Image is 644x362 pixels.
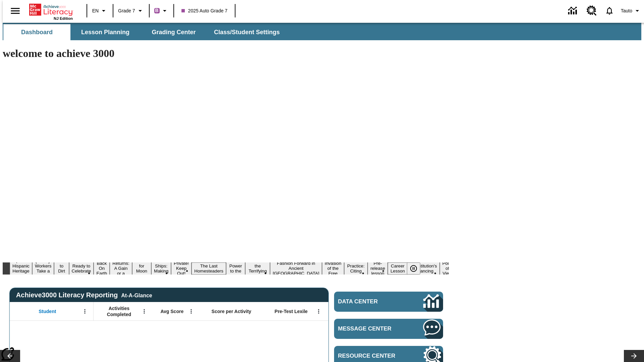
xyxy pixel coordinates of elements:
a: Data Center [564,2,583,20]
button: Open Menu [314,306,324,316]
span: EN [92,7,99,14]
button: Open Menu [139,306,149,316]
button: Open side menu [5,1,25,21]
button: Dashboard [3,24,70,40]
button: Slide 12 Attack of the Terrifying Tomatoes [245,257,270,280]
button: Grading Center [140,24,207,40]
button: Slide 7 Time for Moon Rules? [132,257,151,280]
button: Lesson carousel, Next [624,350,644,362]
a: Notifications [601,2,618,19]
button: Language: EN, Select a language [89,5,111,17]
h1: welcome to achieve 3000 [3,47,449,60]
span: Pre-Test Lexile [275,308,308,314]
a: Message Center [334,319,443,339]
span: Message Center [338,325,403,332]
button: Slide 1 ¡Viva Hispanic Heritage Month! [10,257,32,280]
span: NJ Edition [54,16,73,20]
span: Lesson Planning [81,28,129,36]
button: Slide 16 Pre-release lesson [368,260,388,277]
button: Slide 5 Back On Earth [94,260,110,277]
button: Open Menu [80,306,90,316]
button: Boost Class color is purple. Change class color [152,5,171,17]
div: SubNavbar [3,24,286,40]
span: Grading Center [152,28,196,36]
span: Grade 7 [118,7,135,14]
span: B [155,6,159,15]
button: Slide 17 Career Lesson [388,262,408,275]
div: Home [29,2,73,20]
button: Slide 4 Get Ready to Celebrate Juneteenth! [69,257,94,280]
span: Avg Score [160,308,183,314]
button: Profile/Settings [618,5,644,17]
button: Slide 6 Free Returns: A Gain or a Drain? [110,255,132,282]
div: At-A-Glance [121,291,152,299]
button: Slide 13 Fashion Forward in Ancient Rome [270,260,322,277]
a: Home [29,3,73,16]
span: Tauto [621,7,632,14]
button: Open Menu [186,306,196,316]
a: Data Center [334,292,443,312]
button: Slide 19 Point of View [440,260,455,277]
button: Slide 3 Born to Dirt Bike [54,257,69,280]
div: SubNavbar [3,23,641,40]
button: Class/Student Settings [209,24,285,40]
span: Class/Student Settings [214,28,280,36]
span: Dashboard [21,28,53,36]
span: Resource Center [338,353,403,359]
a: Resource Center, Will open in new tab [583,2,601,20]
button: Slide 9 Private! Keep Out! [171,260,192,277]
span: Student [39,308,56,314]
button: Slide 11 Solar Power to the People [226,257,246,280]
button: Slide 10 The Last Homesteaders [192,262,226,275]
span: Achieve3000 Literacy Reporting [16,291,152,299]
button: Slide 8 Cruise Ships: Making Waves [151,257,171,280]
button: Slide 14 The Invasion of the Free CD [322,255,344,282]
button: Slide 15 Mixed Practice: Citing Evidence [344,257,368,280]
span: Activities Completed [97,305,141,317]
span: Data Center [338,298,401,305]
div: Pause [407,262,427,275]
button: Lesson Planning [72,24,139,40]
span: Score per Activity [212,308,252,314]
span: 2025 Auto Grade 7 [181,7,228,14]
button: Pause [407,262,420,275]
button: Grade: Grade 7, Select a grade [115,5,147,17]
button: Slide 2 Labor Day: Workers Take a Stand [32,257,54,280]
